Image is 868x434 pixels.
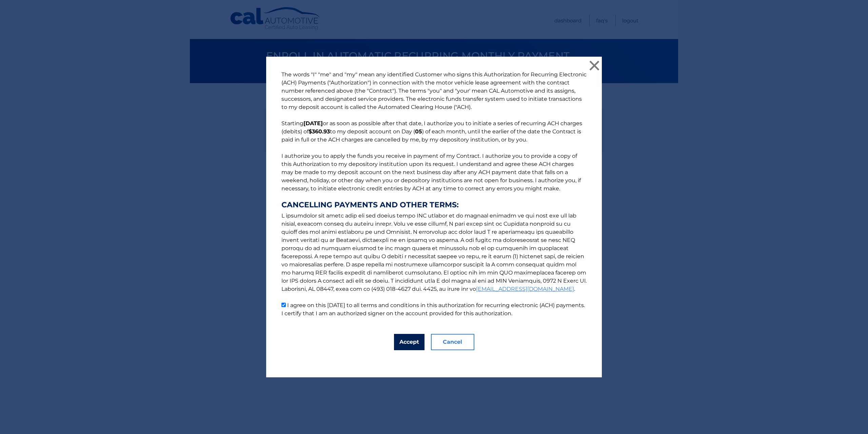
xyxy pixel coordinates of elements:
[303,120,323,127] b: [DATE]
[415,128,422,135] b: 05
[588,59,601,72] button: ×
[309,128,330,135] b: $360.93
[281,302,585,317] label: I agree on this [DATE] to all terms and conditions in this authorization for recurring electronic...
[431,334,474,350] button: Cancel
[476,286,574,292] a: [EMAIL_ADDRESS][DOMAIN_NAME]
[275,71,593,318] p: The words "I" "me" and "my" mean any identified Customer who signs this Authorization for Recurri...
[281,201,587,209] strong: CANCELLING PAYMENTS AND OTHER TERMS:
[394,334,425,350] button: Accept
